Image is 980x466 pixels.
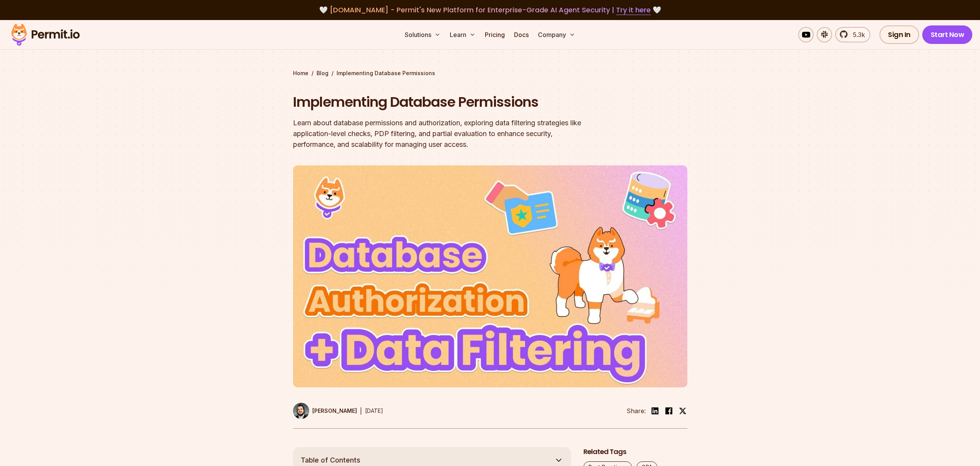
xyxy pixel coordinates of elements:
a: [PERSON_NAME] [293,403,357,419]
img: twitter [679,407,687,415]
li: Share: [627,406,646,416]
span: Table of Contents [301,455,360,466]
h1: Implementing Database Permissions [293,93,589,112]
img: Permit logo [8,22,83,48]
span: 5.3k [848,30,865,39]
img: Implementing Database Permissions [293,165,687,387]
div: / / [293,69,687,77]
div: Learn about database permissions and authorization, exploring data filtering strategies like appl... [293,118,589,150]
span: [DOMAIN_NAME] - Permit's New Platform for Enterprise-Grade AI Agent Security | [330,5,651,15]
h2: Related Tags [583,447,687,457]
a: Pricing [482,27,508,42]
div: | [360,406,362,416]
a: Sign In [879,25,919,44]
img: facebook [664,406,673,416]
a: Docs [511,27,532,42]
button: Learn [447,27,479,42]
a: Start Now [922,25,973,44]
img: linkedin [650,406,660,416]
a: Blog [317,69,328,77]
button: Solutions [402,27,444,42]
a: 5.3k [835,27,870,42]
p: [PERSON_NAME] [312,407,357,415]
a: Try it here [616,5,651,15]
time: [DATE] [365,407,383,414]
img: Gabriel L. Manor [293,403,309,419]
button: Company [535,27,578,42]
a: Home [293,69,308,77]
div: 🤍 🤍 [18,5,962,15]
